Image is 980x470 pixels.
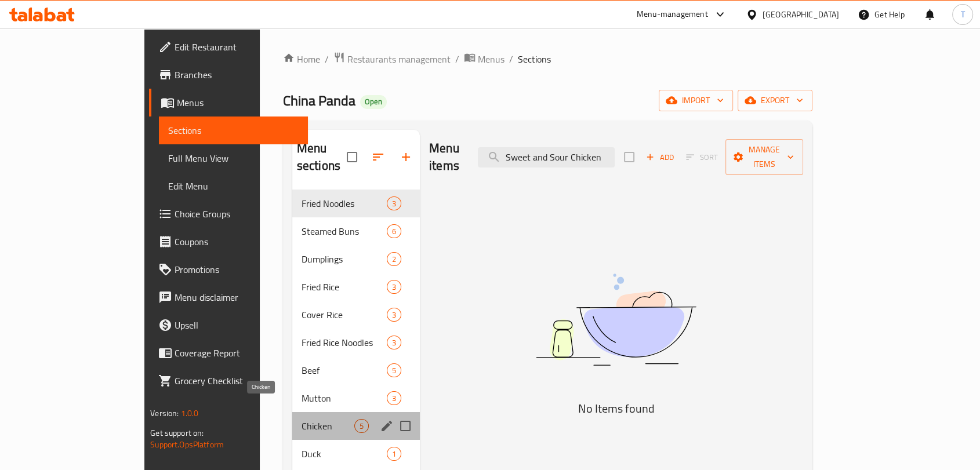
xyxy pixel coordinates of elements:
[149,367,308,395] a: Grocery Checklist
[471,399,761,418] h5: No Items found
[175,68,299,82] span: Branches
[175,263,299,276] span: Promotions
[149,89,308,116] a: Menus
[292,384,420,412] div: Mutton3
[292,440,420,468] div: Duck1
[175,374,299,388] span: Grocery Checklist
[518,52,551,66] span: Sections
[387,309,401,320] span: 3
[387,337,401,348] span: 3
[292,412,420,440] div: Chicken5edit
[149,339,308,367] a: Coverage Report
[387,449,401,460] span: 1
[168,151,299,165] span: Full Menu View
[387,391,401,405] div: items
[302,363,387,377] span: Beef
[340,145,364,169] span: Select all sections
[149,256,308,283] a: Promotions
[150,425,204,440] span: Get support on:
[168,123,299,137] span: Sections
[678,148,725,166] span: Select section first
[302,224,387,238] span: Steamed Buns
[297,140,347,174] h2: Menu sections
[292,329,420,356] div: Fried Rice Noodles3
[464,52,504,67] a: Menus
[354,419,369,433] div: items
[302,280,387,294] span: Fried Rice
[641,148,678,166] span: Add item
[283,52,812,67] nav: breadcrumb
[387,226,401,237] span: 6
[302,252,387,266] span: Dumplings
[175,207,299,221] span: Choice Groups
[175,318,299,332] span: Upsell
[387,365,401,376] span: 5
[149,311,308,339] a: Upsell
[177,96,299,110] span: Menus
[292,301,420,329] div: Cover Rice3
[302,308,387,322] span: Cover Rice
[149,33,308,61] a: Edit Restaurant
[150,437,224,452] a: Support.OpsPlatform
[747,93,803,108] span: export
[292,217,420,245] div: Steamed Buns6
[725,139,803,175] button: Manage items
[659,90,733,111] button: import
[302,196,387,210] span: Fried Noodles
[738,90,812,111] button: export
[392,143,420,171] button: Add section
[149,283,308,311] a: Menu disclaimer
[387,280,401,294] div: items
[637,8,708,21] div: Menu-management
[387,196,401,210] div: items
[355,421,368,432] span: 5
[735,143,794,172] span: Manage items
[364,143,392,171] span: Sort sections
[360,95,387,109] div: Open
[387,393,401,404] span: 3
[763,8,839,21] div: [GEOGRAPHIC_DATA]
[175,235,299,249] span: Coupons
[181,406,199,421] span: 1.0.0
[387,447,401,461] div: items
[159,172,308,200] a: Edit Menu
[149,228,308,256] a: Coupons
[302,391,387,405] div: Mutton
[387,282,401,293] span: 3
[387,224,401,238] div: items
[387,336,401,349] div: items
[302,419,354,433] span: Chicken
[387,254,401,265] span: 2
[149,200,308,228] a: Choice Groups
[360,97,387,107] span: Open
[159,116,308,144] a: Sections
[292,245,420,273] div: Dumplings2
[429,140,464,174] h2: Menu items
[302,336,387,349] span: Fried Rice Noodles
[283,88,355,114] span: China Panda
[668,93,724,108] span: import
[455,52,459,66] li: /
[175,290,299,304] span: Menu disclaimer
[333,52,451,67] a: Restaurants management
[292,273,420,301] div: Fried Rice3
[347,52,451,66] span: Restaurants management
[960,8,964,21] span: T
[387,252,401,266] div: items
[325,52,329,66] li: /
[471,243,761,396] img: dish.svg
[292,356,420,384] div: Beef5
[641,148,678,166] button: Add
[302,447,387,461] span: Duck
[168,179,299,193] span: Edit Menu
[478,147,615,167] input: search
[149,61,308,89] a: Branches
